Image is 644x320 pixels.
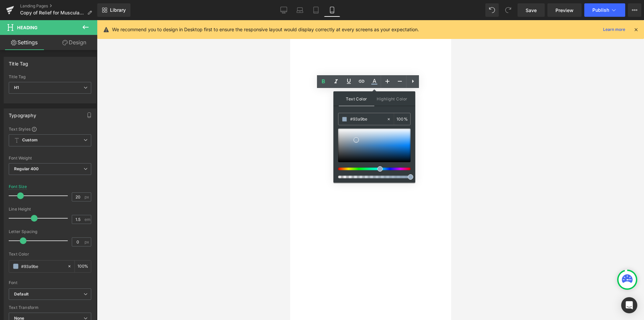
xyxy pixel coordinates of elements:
[14,85,19,90] b: H1
[374,91,410,106] span: Highlight Color
[9,184,27,189] div: Font Size
[9,156,91,161] div: Font Weight
[9,305,91,310] div: Text Transform
[324,3,340,17] a: Mobile
[50,35,99,50] a: Design
[9,75,91,79] div: Title Tag
[14,291,29,297] i: Default
[112,26,419,33] p: We recommend you to design in Desktop first to ensure the responsive layout would display correct...
[350,116,386,123] input: Color
[9,252,91,257] div: Text Color
[9,126,91,132] div: Text Styles
[9,280,91,285] div: Font
[485,3,499,17] button: Undo
[9,229,91,234] div: Letter Spacing
[20,10,85,15] span: Copy of Relief for Muscular Pain
[547,3,582,17] a: Preview
[14,166,39,171] b: Regular 400
[339,91,374,106] span: Text Color
[628,3,641,17] button: More
[9,207,91,212] div: Line Height
[394,113,410,125] div: %
[75,261,91,272] div: %
[97,3,130,17] a: New Library
[17,25,38,30] span: Heading
[501,3,515,17] button: Redo
[85,240,90,244] span: px
[9,57,29,66] div: Title Tag
[584,3,625,17] button: Publish
[22,137,38,143] b: Custom
[110,7,126,13] span: Library
[85,217,90,222] span: em
[600,26,628,34] a: Learn more
[526,7,537,14] span: Save
[9,109,36,118] div: Typography
[592,7,609,13] span: Publish
[621,297,637,313] div: Open Intercom Messenger
[292,3,308,17] a: Laptop
[308,3,324,17] a: Tablet
[290,20,451,320] iframe: To enrich screen reader interactions, please activate Accessibility in Grammarly extension settings
[20,3,97,9] a: Landing Pages
[21,263,64,270] input: Color
[85,195,90,199] span: px
[276,3,292,17] a: Desktop
[555,7,574,14] span: Preview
